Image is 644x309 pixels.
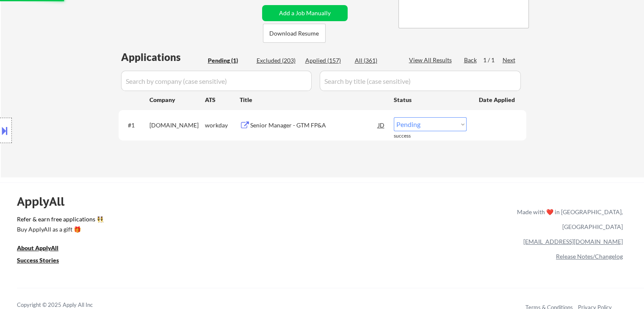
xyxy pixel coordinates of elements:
[17,225,102,236] a: Buy ApplyAll as a gift 🎁
[208,56,250,65] div: Pending (1)
[257,56,299,65] div: Excluded (203)
[479,96,516,104] div: Date Applied
[262,5,348,21] button: Add a Job Manually
[394,92,467,107] div: Status
[514,204,623,234] div: Made with ❤️ in [GEOGRAPHIC_DATA], [GEOGRAPHIC_DATA]
[263,24,326,43] button: Download Resume
[17,216,340,225] a: Refer & earn free applications 👯‍♀️
[250,121,378,130] div: Senior Manager - GTM FP&A
[205,96,240,104] div: ATS
[205,121,240,130] div: workday
[240,96,386,104] div: Title
[17,257,59,264] u: Success Stories
[17,244,70,254] a: About ApplyAll
[556,253,623,260] a: Release Notes/Changelog
[17,256,70,267] a: Success Stories
[17,244,58,251] u: About ApplyAll
[355,56,397,65] div: All (361)
[320,71,521,91] input: Search by title (case sensitive)
[305,56,348,65] div: Applied (157)
[149,121,205,130] div: [DOMAIN_NAME]
[503,56,516,64] div: Next
[483,56,503,64] div: 1 / 1
[394,132,428,140] div: success
[121,71,312,91] input: Search by company (case sensitive)
[377,117,386,132] div: JD
[121,52,205,62] div: Applications
[149,96,205,104] div: Company
[464,56,478,64] div: Back
[409,56,454,64] div: View All Results
[17,226,102,232] div: Buy ApplyAll as a gift 🎁
[523,238,623,245] a: [EMAIL_ADDRESS][DOMAIN_NAME]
